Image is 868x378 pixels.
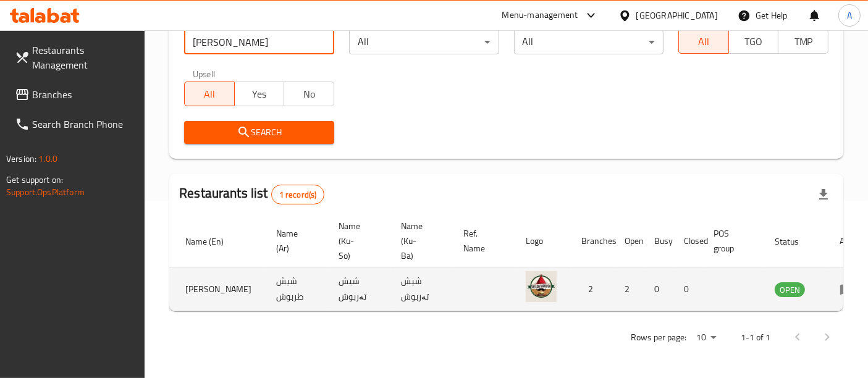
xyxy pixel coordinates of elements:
[32,117,135,132] span: Search Branch Phone
[190,85,230,103] span: All
[775,282,805,297] div: OPEN
[678,29,729,54] button: All
[674,267,704,311] td: 0
[847,9,852,22] span: A
[6,184,85,200] a: Support.OpsPlatform
[289,85,329,103] span: No
[840,282,862,296] div: Menu
[644,267,674,311] td: 0
[526,271,557,302] img: Sheesh Tarbush
[284,82,334,106] button: No
[276,226,314,256] span: Name (Ar)
[571,267,615,311] td: 2
[271,185,325,204] div: Total records count
[775,234,815,249] span: Status
[184,30,334,54] input: Search for restaurant name or ID..
[175,267,266,311] td: [PERSON_NAME]
[741,330,770,345] p: 1-1 of 1
[329,267,391,311] td: شیش تەربوش
[5,109,145,139] a: Search Branch Phone
[339,219,376,263] span: Name (Ku-So)
[728,29,779,54] button: TGO
[463,226,501,256] span: Ref. Name
[179,184,324,204] h2: Restaurants list
[5,35,145,80] a: Restaurants Management
[32,87,135,102] span: Branches
[734,33,774,51] span: TGO
[674,215,704,267] th: Closed
[809,180,838,209] div: Export file
[714,226,750,256] span: POS group
[684,33,724,51] span: All
[571,215,615,267] th: Branches
[32,43,135,72] span: Restaurants Management
[266,267,329,311] td: شيش طربوش
[184,121,334,144] button: Search
[778,29,828,54] button: TMP
[775,283,805,297] span: OPEN
[783,33,824,51] span: TMP
[272,189,324,201] span: 1 record(s)
[636,9,718,22] div: [GEOGRAPHIC_DATA]
[5,80,145,109] a: Branches
[615,215,644,267] th: Open
[691,329,721,347] div: Rows per page:
[644,215,674,267] th: Busy
[615,267,644,311] td: 2
[193,69,216,78] label: Upsell
[185,234,240,249] span: Name (En)
[6,172,63,188] span: Get support on:
[349,30,499,54] div: All
[6,151,36,167] span: Version:
[184,82,235,106] button: All
[391,267,453,311] td: شیش تەربوش
[401,219,439,263] span: Name (Ku-Ba)
[240,85,280,103] span: Yes
[502,8,578,23] div: Menu-management
[234,82,285,106] button: Yes
[631,330,686,345] p: Rows per page:
[194,125,324,140] span: Search
[38,151,57,167] span: 1.0.0
[514,30,664,54] div: All
[516,215,571,267] th: Logo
